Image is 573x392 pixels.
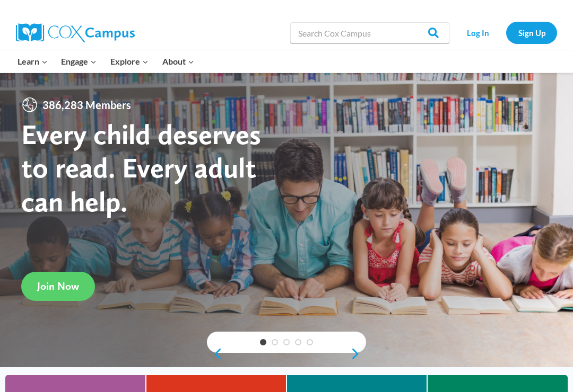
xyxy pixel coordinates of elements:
[21,272,95,301] a: Join Now
[295,339,301,345] a: 4
[207,348,223,360] a: previous
[283,339,290,345] a: 3
[162,55,194,68] span: About
[290,22,449,43] input: Search Cox Campus
[350,348,366,360] a: next
[11,50,201,73] nav: Primary Navigation
[18,55,48,68] span: Learn
[307,339,313,345] a: 5
[110,55,149,68] span: Explore
[37,280,79,292] span: Join Now
[455,22,557,43] nav: Secondary Navigation
[21,117,261,218] strong: Every child deserves to read. Every adult can help.
[272,339,278,345] a: 2
[61,55,97,68] span: Engage
[207,343,366,364] div: content slider buttons
[506,22,557,43] a: Sign Up
[260,339,266,345] a: 1
[455,22,501,43] a: Log In
[38,96,135,113] span: 386,283 Members
[16,23,135,42] img: Cox Campus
